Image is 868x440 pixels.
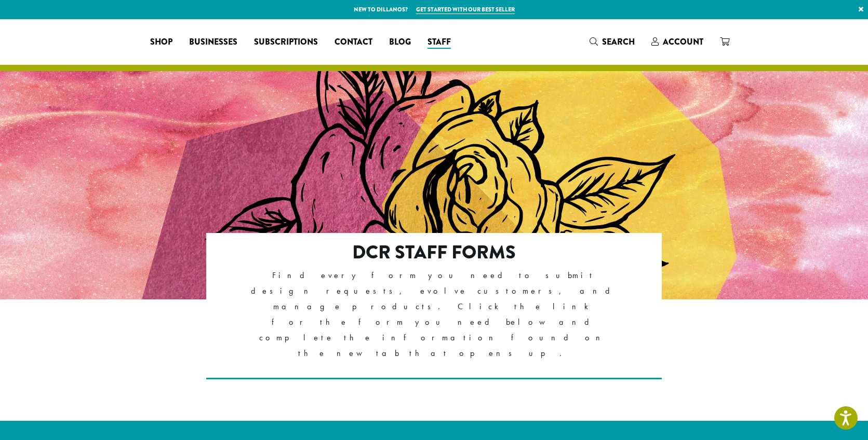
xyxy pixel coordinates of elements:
[251,268,617,361] p: Find every form you need to submit design requests, evolve customers, and manage products. Click ...
[581,33,643,50] a: Search
[150,36,172,49] span: Shop
[335,36,372,49] span: Contact
[602,36,635,48] span: Search
[663,36,703,48] span: Account
[416,5,515,14] a: Get started with our best seller
[254,36,318,49] span: Subscriptions
[251,241,617,264] h2: DCR Staff Forms
[189,36,237,49] span: Businesses
[389,36,411,49] span: Blog
[142,34,181,50] a: Shop
[419,34,459,50] a: Staff
[428,36,451,49] span: Staff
